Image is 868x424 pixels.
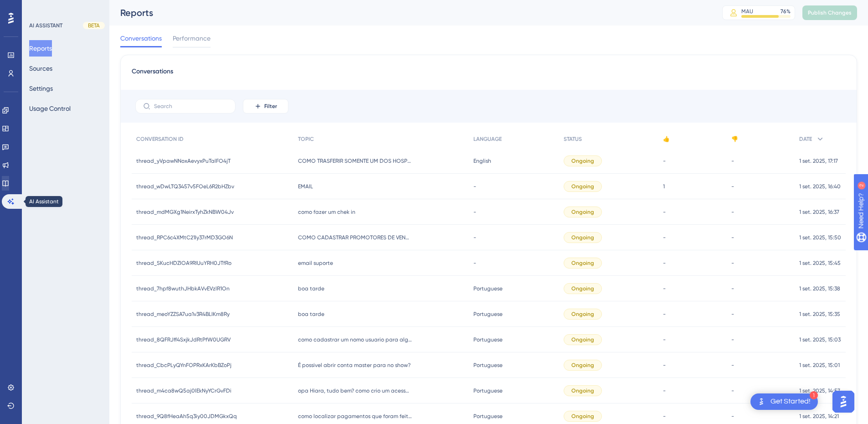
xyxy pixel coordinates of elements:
span: thread_wDwLTQ3457v5FOeL6R2bHZbv [136,183,234,190]
span: Ongoing [571,387,594,394]
span: thread_CbcPLyQYnFOPRxKArKbBZoPj [136,362,231,369]
span: - [731,234,734,241]
span: DATE [799,135,812,143]
span: EMAIL [298,183,313,190]
span: 1 set. 2025, 15:38 [799,285,840,292]
iframe: UserGuiding AI Assistant Launcher [830,388,857,415]
span: Performance [173,33,211,44]
span: Portuguese [473,413,503,420]
span: Portuguese [473,285,503,292]
div: 2 [63,5,66,12]
button: Sources [29,60,52,77]
span: Ongoing [571,183,594,190]
span: email suporte [298,259,333,267]
button: Reports [29,40,52,57]
span: Portuguese [473,387,503,394]
div: MAU [741,8,753,15]
span: 1 set. 2025, 14:21 [799,413,839,420]
span: Conversations [132,66,173,83]
span: como fazer um chek in [298,208,355,216]
span: - [731,208,734,216]
div: Reports [120,6,699,19]
span: LANGUAGE [473,135,502,143]
span: - [731,183,734,190]
span: 1 set. 2025, 16:37 [799,208,839,216]
span: Ongoing [571,336,594,343]
span: Portuguese [473,362,503,369]
span: opa Hiara, tudo bem? como crio um acesso para outra pessoa no hits? [298,387,412,394]
span: - [731,285,734,292]
span: - [663,208,666,216]
span: thread_m4ca8wQ5aj0lEkNyYCrGvFDi [136,387,231,394]
input: Search [154,103,228,109]
span: boa tarde [298,310,324,318]
span: como localizar pagamentos que foram feitos no outro sistema [298,413,412,420]
span: thread_mdMGXg1NeirxTyhZkNBW04Jv [136,208,234,216]
span: thread_7hpf8wuthJHbkAVvEVzlR1On [136,285,230,292]
span: - [473,183,476,190]
div: 76 % [781,8,791,15]
span: Publish Changes [808,9,852,16]
span: - [663,310,666,318]
span: - [731,336,734,343]
span: Portuguese [473,310,503,318]
span: COMO TRASFERIR SOMENTE UM DOS HOSPEDES DA RESERVA DE QUARTO [298,157,412,165]
span: 1 set. 2025, 15:45 [799,259,841,267]
img: launcher-image-alternative-text [756,396,767,407]
span: STATUS [564,135,582,143]
span: Ongoing [571,285,594,292]
span: Ongoing [571,413,594,420]
span: - [663,362,666,369]
span: - [731,387,734,394]
button: Publish Changes [802,5,857,20]
span: Ongoing [571,234,594,241]
span: Portuguese [473,336,503,343]
span: thread_9Q8fHeaAh5q3iy00JDMGkxQq [136,413,237,420]
div: 1 [810,391,818,399]
span: 1 set. 2025, 14:57 [799,387,840,394]
span: - [473,208,476,216]
div: Open Get Started! checklist, remaining modules: 1 [750,393,818,410]
span: 1 set. 2025, 15:50 [799,234,841,241]
span: 1 set. 2025, 16:40 [799,183,841,190]
span: 1 set. 2025, 15:01 [799,362,840,369]
span: - [663,259,666,267]
span: CONVERSATION ID [136,135,184,143]
span: Need Help? [21,2,57,13]
span: - [663,234,666,241]
span: 👍 [663,135,670,143]
span: COMO CADASTRAR PROMOTORES DE VENDAS [298,234,412,241]
span: TOPIC [298,135,314,143]
span: thread_RPC6c4XMtC21Iy37rMD3GO6N [136,234,233,241]
span: Ongoing [571,259,594,267]
span: como cadastrar um nomo usuario para alguém? [298,336,412,343]
span: Ongoing [571,208,594,216]
span: thread_yVpawNNoxAevyxPuTalFO4jT [136,157,231,165]
span: - [731,362,734,369]
span: Conversations [120,33,162,44]
button: Usage Control [29,100,71,117]
span: - [473,259,476,267]
span: thread_SKucHDZIOA9RIUuYRH0JTfRo [136,259,231,267]
span: - [731,310,734,318]
span: thread_meoYZZSA7ua1v3R4BLIKm8Ry [136,310,230,318]
span: 1 set. 2025, 15:35 [799,310,840,318]
span: Ongoing [571,157,594,165]
span: 1 set. 2025, 15:03 [799,336,841,343]
span: - [663,413,666,420]
span: - [663,285,666,292]
span: English [473,157,491,165]
span: Ongoing [571,362,594,369]
span: - [473,234,476,241]
span: - [731,259,734,267]
span: Ongoing [571,310,594,318]
span: - [663,157,666,165]
span: thread_8QFRJff4SxjkJdRtPfW0UGRV [136,336,231,343]
div: BETA [83,22,105,29]
span: Filter [264,103,277,110]
div: AI ASSISTANT [29,22,62,29]
span: 👎 [731,135,738,143]
span: 1 [663,183,665,190]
